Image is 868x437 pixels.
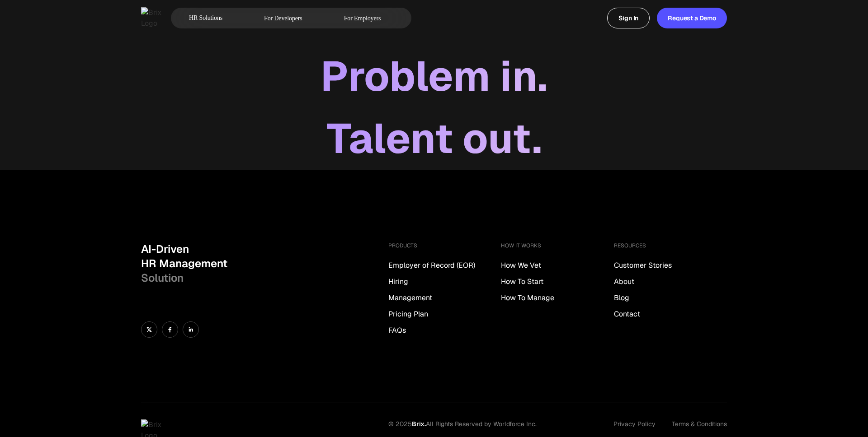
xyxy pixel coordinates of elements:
[412,420,426,428] span: Brix.
[501,276,614,287] a: How To Start
[344,14,381,23] span: For Employers
[189,11,222,25] span: HR Solutions
[264,14,302,23] span: For Developers
[388,276,501,287] a: Hiring
[141,7,164,29] img: Brix Logo
[388,309,501,320] a: Pricing Plan
[607,8,650,28] a: Sign In
[501,293,614,303] a: How To Manage
[388,242,501,249] h4: PRODUCTS
[141,242,381,285] h3: AI-Driven HR Management
[614,276,727,287] a: About
[614,293,727,303] a: Blog
[614,242,727,249] h4: RESOURCES
[388,325,501,336] a: FAQs
[501,260,614,271] a: How We Vet
[501,242,614,249] h4: HOW IT WORKS
[657,8,727,28] a: Request a Demo
[614,260,727,271] a: Customer Stories
[388,260,501,271] a: Employer of Record (EOR)
[388,293,501,303] a: Management
[141,271,184,285] span: Solution
[614,309,727,320] a: Contact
